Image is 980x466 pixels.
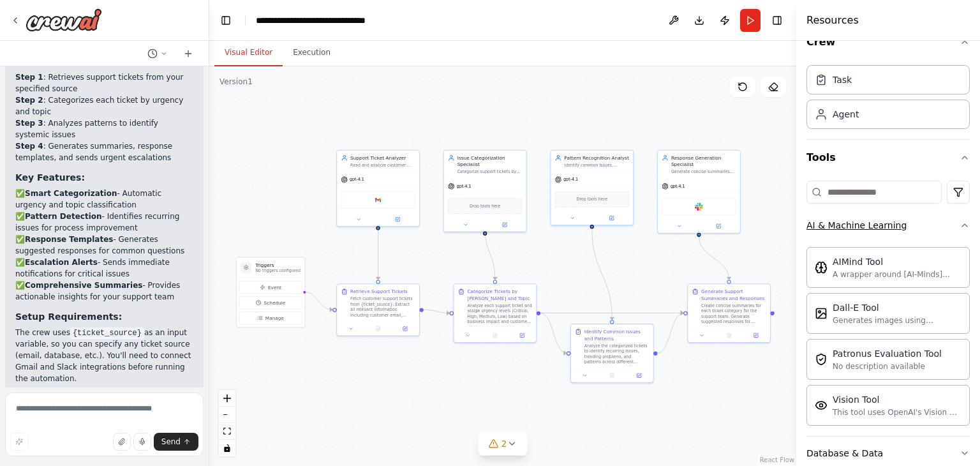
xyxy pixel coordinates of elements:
h4: Resources [806,13,859,28]
strong: Comprehensive Summaries [25,281,142,290]
span: Drop tools here [470,202,500,209]
div: React Flow controls [219,390,235,456]
img: Google gmail [374,196,382,204]
div: Support Ticket AnalyzerRead and analyze customer support tickets from {ticket_source}, extracting... [336,150,420,227]
g: Edge from 410d23d8-6843-410e-add9-efb5e949d169 to b4f58691-88f8-473a-82d9-3067e0e20870 [589,229,616,320]
div: No description available [833,361,942,372]
div: AI & Machine Learning [806,219,907,232]
span: Schedule [264,299,286,306]
g: Edge from b4f58691-88f8-473a-82d9-3067e0e20870 to 85020098-4bd1-4714-89f7-40ad72bfc6b1 [658,310,683,356]
button: Hide right sidebar [768,11,786,29]
li: : Categorizes each ticket by urgency and topic [15,94,193,117]
div: Crew [806,60,970,139]
div: Pattern Recognition AnalystIdentify common issues, trending problems, and patterns across support... [550,150,634,225]
div: Analyze each support ticket and assign urgency levels (Critical, High, Medium, Low) based on busi... [467,303,532,325]
button: Open in side panel [593,214,630,222]
div: Read and analyze customer support tickets from {ticket_source}, extracting key information includ... [350,163,415,168]
div: Categorize Tickets by [PERSON_NAME] and TopicAnalyze each support ticket and assign urgency level... [453,283,537,343]
g: Edge from 904e43d9-4961-4a20-ae8e-514720793582 to 9fc6d44b-0224-4e1d-b8b3-96090bef185c [424,306,449,317]
button: Open in side panel [699,222,737,230]
strong: Step 4 [15,142,43,151]
div: Database & Data [806,447,883,460]
button: Hide left sidebar [217,11,235,29]
button: Open in side panel [627,372,650,380]
strong: Response Templates [25,235,113,244]
button: Event [239,281,302,294]
div: A wrapper around [AI-Minds]([URL][DOMAIN_NAME]). Useful for when you need answers to questions fr... [833,269,961,280]
div: Response Generation SpecialistGenerate concise summaries for the support team, create suggested r... [657,150,741,234]
button: Open in side panel [745,331,768,340]
strong: Key Features: [15,172,85,183]
span: Send [161,437,181,447]
strong: Setup Requirements: [15,312,122,322]
button: Schedule [239,296,302,309]
div: Generate Support Summaries and Responses [701,289,766,302]
g: Edge from 3205d850-10a6-4284-a756-cf944bfd23e2 to 9fc6d44b-0224-4e1d-b8b3-96090bef185c [482,229,498,280]
button: Open in side panel [486,221,523,229]
button: Manage [239,312,302,324]
button: No output available [364,325,392,333]
div: AI & Machine Learning [806,242,970,436]
button: Crew [806,24,970,60]
p: ✅ - Automatic urgency and topic classification ✅ - Identifies recurring issues for process improv... [15,188,193,303]
h3: Triggers [255,262,301,268]
button: Open in side panel [379,215,417,223]
div: Retrieve Support Tickets [350,289,408,295]
span: gpt-4.1 [457,184,471,189]
div: Version 1 [219,77,253,87]
div: Generates images using OpenAI's Dall-E model. [833,315,961,326]
button: Execution [283,40,341,66]
button: zoom out [219,407,235,423]
div: Issue Categorization SpecialistCategorize support tickets by urgency level (Critical, High, Mediu... [443,150,527,232]
div: Agent [833,108,859,121]
div: Identify Common Issues and Patterns [584,328,650,342]
div: AIMind Tool [833,255,961,268]
button: 2 [479,432,528,456]
p: The crew uses as an input variable, so you can specify any ticket source (email, database, etc.).... [15,327,193,384]
img: Visiontool [815,399,828,412]
img: Dalletool [815,307,828,320]
button: toggle interactivity [219,440,235,456]
span: gpt-4.1 [563,177,578,182]
li: : Retrieves support tickets from your specified source [15,71,193,94]
button: Click to speak your automation idea [133,433,151,451]
div: Vision Tool [833,393,961,406]
g: Edge from 9fc6d44b-0224-4e1d-b8b3-96090bef185c to 85020098-4bd1-4714-89f7-40ad72bfc6b1 [540,310,683,316]
img: Slack [695,202,703,211]
button: Start a new chat [178,46,198,61]
nav: breadcrumb [256,14,399,27]
img: Patronusevaltool [815,353,828,366]
g: Edge from 9fc6d44b-0224-4e1d-b8b3-96090bef185c to b4f58691-88f8-473a-82d9-3067e0e20870 [540,310,566,356]
button: Upload files [113,433,131,451]
p: No triggers configured [255,268,301,273]
strong: Step 3 [15,119,43,128]
strong: Step 2 [15,96,43,105]
li: : Analyzes patterns to identify systemic issues [15,117,193,140]
button: Tools [806,140,970,176]
button: No output available [715,331,743,340]
span: Manage [265,315,284,321]
code: {ticket_source} [70,327,144,339]
div: Pattern Recognition Analyst [564,154,629,161]
div: Categorize Tickets by [PERSON_NAME] and Topic [467,289,532,302]
button: Open in side panel [510,331,533,340]
button: fit view [219,423,235,440]
button: Visual Editor [214,40,283,66]
span: gpt-4.1 [350,177,364,182]
div: Support Ticket Analyzer [350,154,415,161]
div: This tool uses OpenAI's Vision API to describe the contents of an image. [833,407,961,417]
img: Logo [26,8,102,31]
div: Generate Support Summaries and ResponsesCreate concise summaries for each ticket category for the... [687,283,771,343]
div: Analyze the categorized tickets to identify recurring issues, trending problems, and patterns acr... [584,343,650,365]
strong: Smart Categorization [25,189,117,198]
div: Generate concise summaries for the support team, create suggested responses for frequently asked ... [671,169,736,174]
img: Aimindtool [815,261,828,274]
g: Edge from 422ef700-9514-44ae-8818-53787348f39a to 904e43d9-4961-4a20-ae8e-514720793582 [375,230,381,280]
div: Categorize support tickets by urgency level (Critical, High, Medium, Low) and topic categories (T... [457,169,523,174]
div: Dall-E Tool [833,301,961,314]
div: Retrieve Support TicketsFetch customer support tickets from {ticket_source}. Extract all relevant... [336,283,420,336]
div: Fetch customer support tickets from {ticket_source}. Extract all relevant information including c... [350,296,415,318]
div: Create concise summaries for each ticket category for the support team. Generate suggested respon... [701,303,766,325]
strong: Pattern Detection [25,212,102,221]
span: Event [268,284,281,290]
